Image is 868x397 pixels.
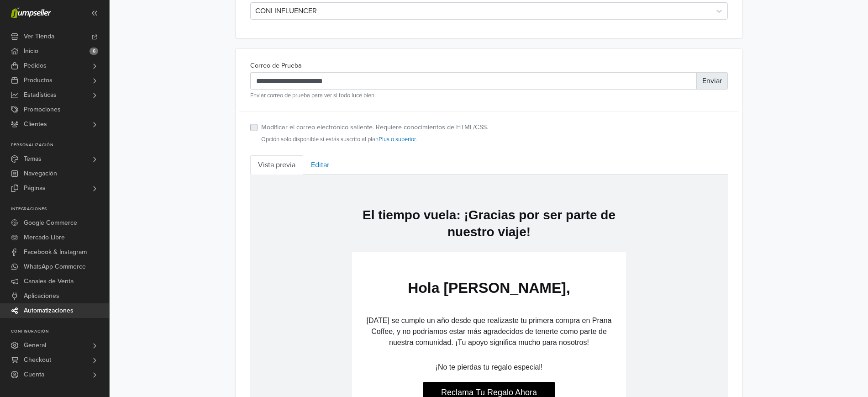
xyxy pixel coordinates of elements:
a: Plus o superior [379,136,416,143]
span: Automatizaciones [24,303,74,318]
p: Saludos cordiales, [111,253,367,264]
span: Aplicaciones [24,289,59,303]
span: Estadísticas [24,88,57,102]
p: ¡Gracias y que sigamos creando recuerdos juntos durante muchos años más! [111,242,367,253]
p: ¡No te pierdas tu regalo especial! [111,187,367,198]
span: Páginas [24,181,46,196]
label: Modificar el correo electrónico saliente. Requiere conocimientos de HTML/CSS. [261,122,488,132]
span: Pedidos [24,58,47,73]
strong: Prana Coffee [216,265,262,273]
span: Promociones [24,102,61,117]
span: Inicio [24,44,38,58]
label: Correo de Prueba [250,61,302,71]
span: Ver Tienda [24,29,54,44]
h2: El tiempo vuela: ¡Gracias por ser parte de nuestro viaje! [111,32,367,66]
h1: Hola [PERSON_NAME], [111,105,367,122]
span: Facebook & Instagram [24,245,87,259]
span: Clientes [24,117,47,132]
span: Mercado Libre [24,230,65,245]
span: Canales de Venta [24,274,74,289]
small: Opción solo disponible si estás suscrito al plan . [261,135,488,144]
span: Cuenta [24,367,44,382]
img: jumpseller-logo-footer-grey.png [209,289,268,316]
p: Integraciones [11,206,109,212]
span: Checkout [24,353,51,367]
span: Google Commerce [24,216,77,230]
span: WhatsApp Commerce [24,259,86,274]
p: [DATE] se cumple un año desde que realizaste tu primera compra en Prana Coffee, y no podríamos es... [111,141,367,174]
p: Personalización [11,143,109,148]
span: Temas [24,152,42,166]
input: Recipient's username [250,72,697,90]
span: 6 [89,48,98,55]
span: Productos [24,73,53,88]
a: Vista previa [250,155,303,175]
span: General [24,338,46,353]
a: Reclama Tu Regalo Ahora [173,207,305,228]
span: Navegación [24,166,57,181]
button: Enviar [696,72,728,90]
small: Enviar correo de prueba para ver si todo luce bien. [250,91,728,100]
p: Configuración [11,329,109,334]
a: Editar [303,155,337,175]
